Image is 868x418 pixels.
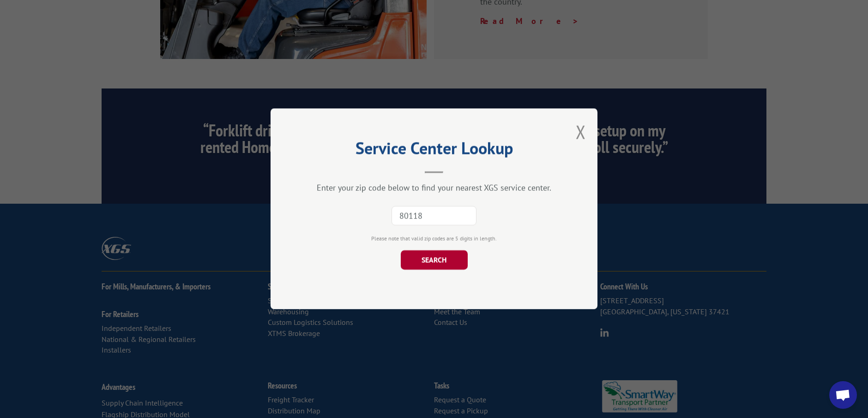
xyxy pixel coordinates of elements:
h2: Service Center Lookup [317,142,551,159]
div: Open chat [829,381,857,409]
button: SEARCH [401,251,468,270]
div: Please note that valid zip codes are 5 digits in length. [317,235,551,243]
input: Zip [392,206,476,226]
button: Close modal [576,120,586,144]
div: Enter your zip code below to find your nearest XGS service center. [317,183,551,194]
